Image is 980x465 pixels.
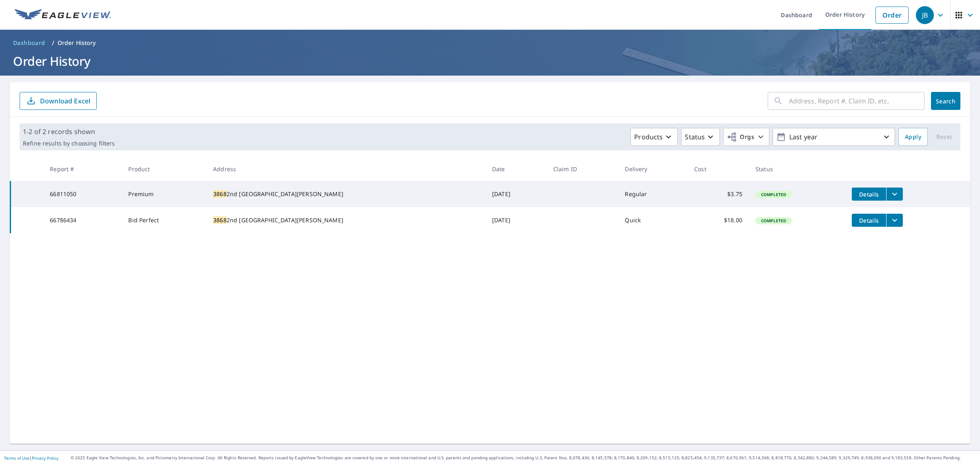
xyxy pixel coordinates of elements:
a: Privacy Policy [32,455,58,461]
mark: 3868 [213,190,227,198]
p: © 2025 Eagle View Technologies, Inc. and Pictometry International Corp. All Rights Reserved. Repo... [71,455,976,461]
button: filesDropdownBtn-66786434 [886,214,903,227]
li: / [52,38,54,48]
span: Orgs [727,132,754,142]
button: Last year [773,128,895,146]
th: Cost [688,157,749,181]
a: Dashboard [10,36,49,49]
th: Status [749,157,845,181]
button: Search [931,92,960,110]
span: Search [938,97,954,105]
td: $3.75 [688,181,749,207]
div: JB [916,6,934,24]
mark: 3868 [213,216,227,224]
h1: Order History [10,53,970,69]
span: Completed [756,192,791,197]
button: Apply [898,128,928,146]
p: Products [634,132,663,142]
p: Download Excel [40,96,90,105]
td: [DATE] [486,181,547,207]
td: Regular [618,181,688,207]
p: | [4,456,58,461]
p: Order History [58,39,96,47]
td: 66786434 [43,207,122,233]
td: Bid Perfect [122,207,207,233]
img: EV Logo [15,9,111,21]
span: Completed [756,218,791,224]
button: detailsBtn-66811050 [852,188,886,201]
td: $18.00 [688,207,749,233]
a: Order [875,7,909,24]
th: Delivery [618,157,688,181]
td: 66811050 [43,181,122,207]
span: Dashboard [13,39,45,47]
p: Status [685,132,705,142]
span: Details [857,217,881,224]
button: Orgs [723,128,769,146]
p: Refine results by choosing filters [23,140,115,147]
a: Terms of Use [4,455,29,461]
button: filesDropdownBtn-66811050 [886,188,903,201]
span: Details [857,190,881,198]
td: Premium [122,181,207,207]
th: Address [207,157,486,181]
p: 1-2 of 2 records shown [23,127,115,136]
nav: breadcrumb [10,36,970,49]
span: Apply [905,132,921,142]
th: Date [486,157,547,181]
button: Download Excel [20,92,97,110]
td: [DATE] [486,207,547,233]
button: detailsBtn-66786434 [852,214,886,227]
button: Status [681,128,720,146]
div: 2nd [GEOGRAPHIC_DATA][PERSON_NAME] [213,216,479,224]
th: Product [122,157,207,181]
th: Claim ID [547,157,619,181]
div: 2nd [GEOGRAPHIC_DATA][PERSON_NAME] [213,190,479,198]
td: Quick [618,207,688,233]
th: Report # [43,157,122,181]
input: Address, Report #, Claim ID, etc. [789,89,924,112]
p: Last year [786,130,882,144]
button: Products [630,128,678,146]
